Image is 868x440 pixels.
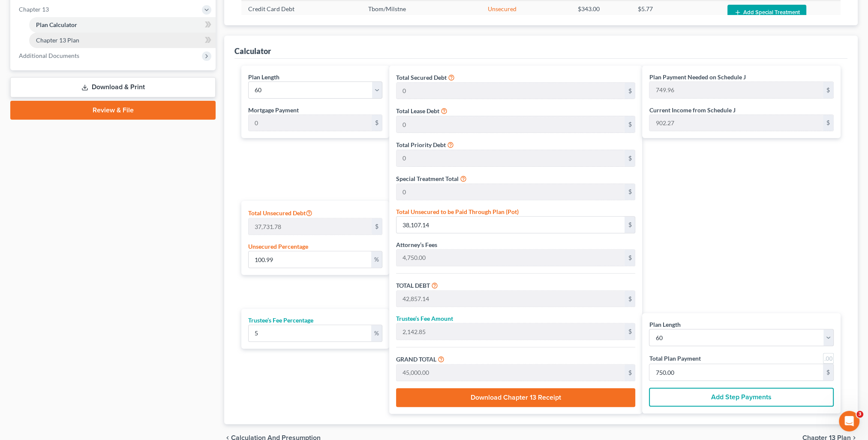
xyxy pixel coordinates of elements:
[571,1,631,24] td: $343.00
[625,365,635,381] div: $
[396,184,625,200] input: 0.00
[396,116,625,133] input: 0.00
[396,240,437,249] label: Attorney’s Fees
[249,115,371,131] input: 0.00
[10,77,216,97] a: Download & Print
[839,411,859,431] iframe: Intercom live chat
[372,115,382,131] div: $
[396,250,625,266] input: 0.00
[10,101,216,120] a: Review & File
[371,251,382,268] div: %
[372,218,382,235] div: $
[241,1,361,24] td: Credit Card Debt
[396,83,625,99] input: 0.00
[631,1,721,24] td: $5.77
[396,281,430,290] label: TOTAL DEBT
[625,217,635,233] div: $
[29,33,216,48] a: Chapter 13 Plan
[396,106,439,115] label: Total Lease Debt
[649,388,834,407] button: Add Step Payments
[248,72,279,81] label: Plan Length
[248,208,312,218] label: Total Unsecured Debt
[823,353,834,364] a: Round to nearest dollar
[625,291,635,307] div: $
[649,364,823,380] input: 0.00
[36,36,79,44] span: Chapter 13 Plan
[249,251,371,268] input: 0.00
[396,314,453,323] label: Trustee’s Fee Amount
[396,291,625,307] input: 0.00
[625,323,635,340] div: $
[625,184,635,200] div: $
[649,105,735,115] label: Current Income from Schedule J
[234,46,271,56] div: Calculator
[396,388,636,407] button: Download Chapter 13 Receipt
[649,72,745,81] label: Plan Payment Needed on Schedule J
[19,52,79,59] span: Additional Documents
[856,411,863,418] span: 3
[36,21,77,28] span: Plan Calculator
[396,355,436,364] label: GRAND TOTAL
[625,250,635,266] div: $
[396,323,625,340] input: 0.00
[396,217,625,233] input: 0.00
[361,1,481,24] td: Tbom/Milstne
[396,365,625,381] input: 0.00
[649,354,700,363] label: Total Plan Payment
[396,150,625,166] input: 0.00
[649,82,823,98] input: 0.00
[248,105,299,115] label: Mortgage Payment
[248,242,308,251] label: Unsecured Percentage
[249,218,371,235] input: 0.00
[371,325,382,341] div: %
[649,320,680,329] label: Plan Length
[29,17,216,33] a: Plan Calculator
[396,174,459,183] label: Special Treatment Total
[625,150,635,166] div: $
[823,82,833,98] div: $
[727,5,806,21] button: Add Special Treatment
[823,115,833,131] div: $
[249,325,371,341] input: 0.00
[396,207,519,216] label: Total Unsecured to be Paid Through Plan (Pot)
[625,83,635,99] div: $
[823,364,833,380] div: $
[396,140,446,149] label: Total Priority Debt
[649,115,823,131] input: 0.00
[625,116,635,133] div: $
[248,316,313,325] label: Trustee’s Fee Percentage
[19,6,49,13] span: Chapter 13
[481,1,571,24] td: Unsecured
[396,73,447,82] label: Total Secured Debt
